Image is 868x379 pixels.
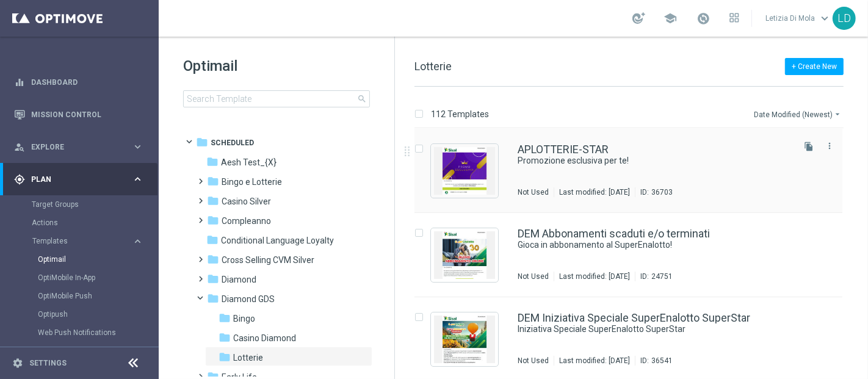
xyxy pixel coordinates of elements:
span: Explore [31,143,132,151]
input: Search Template [183,90,370,107]
img: 36541.jpeg [434,316,495,363]
i: folder [219,312,231,324]
i: gps_fixed [14,174,25,185]
button: gps_fixed Plan keyboard_arrow_right [13,175,144,184]
a: Mission Control [31,98,143,131]
i: folder [206,234,219,246]
div: Optipush [38,305,157,323]
span: Casino Silver [222,196,271,207]
i: folder [207,253,219,265]
span: Bingo e Lotterie [222,176,282,187]
div: ID: [635,187,673,197]
a: OptiMobile In-App [38,273,127,283]
i: folder [207,214,219,226]
span: Templates [32,237,120,245]
span: Compleanno [222,215,271,226]
i: keyboard_arrow_right [132,141,143,153]
div: 36541 [651,356,673,366]
i: folder [219,351,231,363]
a: OptiMobile Push [38,291,127,301]
div: Gioca in abbonamento al SuperEnalotto! [518,239,791,251]
i: folder [207,292,219,305]
a: DEM Iniziativa Speciale SuperEnalotto SuperStar [518,312,750,323]
i: folder [206,156,219,168]
div: Last modified: [DATE] [554,356,635,366]
button: Mission Control [13,110,144,120]
span: Aesh Test_{X} [221,157,277,168]
span: Plan [31,176,132,183]
a: Promozione esclusiva per te! [518,155,763,167]
div: Dashboard [14,66,143,98]
button: Templates keyboard_arrow_right [32,236,144,246]
i: folder [196,136,208,148]
span: Lotterie [414,60,452,73]
div: Not Used [518,272,549,281]
p: 112 Templates [431,109,489,120]
div: Explore [14,142,132,153]
button: more_vert [823,139,836,153]
h1: Optimail [183,56,370,76]
i: folder [207,175,219,187]
span: Cross Selling CVM Silver [222,254,314,265]
img: 36703.jpeg [434,147,495,195]
div: Templates [32,232,157,360]
button: file_copy [801,139,817,154]
i: arrow_drop_down [833,109,842,119]
span: Bingo [233,313,255,324]
div: Last modified: [DATE] [554,187,635,197]
div: 36703 [651,187,673,197]
span: search [357,94,367,104]
div: Web Push Notifications [38,323,157,342]
div: OptiMobile Push [38,287,157,305]
i: person_search [14,142,25,153]
a: Actions [32,218,127,228]
div: Optimail [38,250,157,269]
button: Date Modified (Newest)arrow_drop_down [753,107,844,121]
div: ID: [635,272,673,281]
i: folder [207,273,219,285]
div: Templates [32,237,132,245]
div: OptiMobile In-App [38,269,157,287]
i: more_vert [825,141,834,151]
span: Conditional Language Loyalty [221,235,334,246]
i: folder [219,331,231,344]
a: Letizia Di Molakeyboard_arrow_down [764,9,833,27]
i: settings [12,358,23,369]
div: Plan [14,174,132,185]
img: 24751.jpeg [434,231,495,279]
div: Promozione esclusiva per te! [518,155,791,167]
button: equalizer Dashboard [13,78,144,87]
div: Mission Control [14,98,143,131]
div: Not Used [518,187,549,197]
i: file_copy [804,142,814,151]
span: Scheduled [211,137,254,148]
span: Diamond [222,274,256,285]
button: + Create New [785,58,844,75]
i: folder [207,195,219,207]
span: keyboard_arrow_down [818,12,831,25]
a: Gioca in abbonamento al SuperEnalotto! [518,239,763,251]
div: Press SPACE to select this row. [402,213,866,297]
a: Target Groups [32,200,127,209]
a: Optipush [38,309,127,319]
a: DEM Abbonamenti scaduti e/o terminati [518,228,710,239]
div: Actions [32,214,157,232]
span: Lotterie [233,352,263,363]
div: LD [833,7,856,30]
a: APLOTTERIE-STAR [518,144,609,155]
div: Webpage Pop-up [38,342,157,360]
a: Webpage Pop-up [38,346,127,356]
a: Iniziativa Speciale SuperEnalotto SuperStar [518,323,763,335]
a: Optimail [38,254,127,264]
a: Web Push Notifications [38,328,127,337]
i: keyboard_arrow_right [132,236,143,247]
div: Not Used [518,356,549,366]
button: person_search Explore keyboard_arrow_right [13,142,144,152]
a: Dashboard [31,66,143,98]
i: equalizer [14,77,25,88]
i: keyboard_arrow_right [132,173,143,185]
